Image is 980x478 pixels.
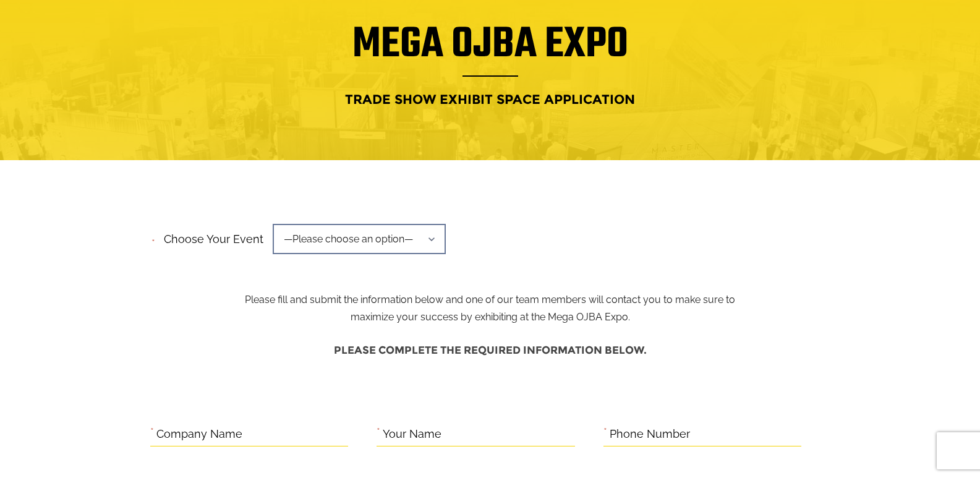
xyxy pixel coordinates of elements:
h4: Please complete the required information below. [150,338,830,362]
div: Minimize live chat window [203,6,232,36]
input: Enter your email address [16,151,226,178]
input: Enter your last name [16,114,226,142]
h4: Trade Show Exhibit Space Application [67,88,914,111]
em: Submit [181,381,224,398]
label: Choose your event [156,222,263,249]
textarea: Type your message and click 'Submit' [16,187,226,370]
label: Your Name [383,425,441,444]
label: Company Name [156,425,242,444]
h1: Mega OJBA Expo [67,27,914,77]
div: Leave a message [64,69,208,85]
label: Phone Number [610,425,690,444]
p: Please fill and submit the information below and one of our team members will contact you to make... [235,229,745,326]
span: —Please choose an option— [273,224,446,254]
